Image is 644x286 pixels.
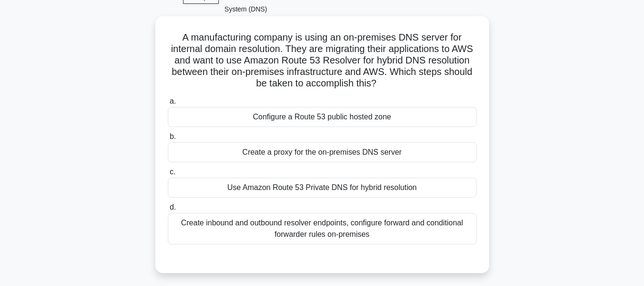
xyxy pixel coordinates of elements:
[168,213,477,244] div: Create inbound and outbound resolver endpoints, configure forward and conditional forwarder rules...
[170,132,176,140] span: b.
[170,97,176,105] span: a.
[168,142,477,162] div: Create a proxy for the on-premises DNS server
[167,32,478,90] h5: A manufacturing company is using an on-premises DNS server for internal domain resolution. They a...
[168,107,477,127] div: Configure a Route 53 public hosted zone
[170,168,175,176] span: c.
[170,203,176,211] span: d.
[168,178,477,198] div: Use Amazon Route 53 Private DNS for hybrid resolution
